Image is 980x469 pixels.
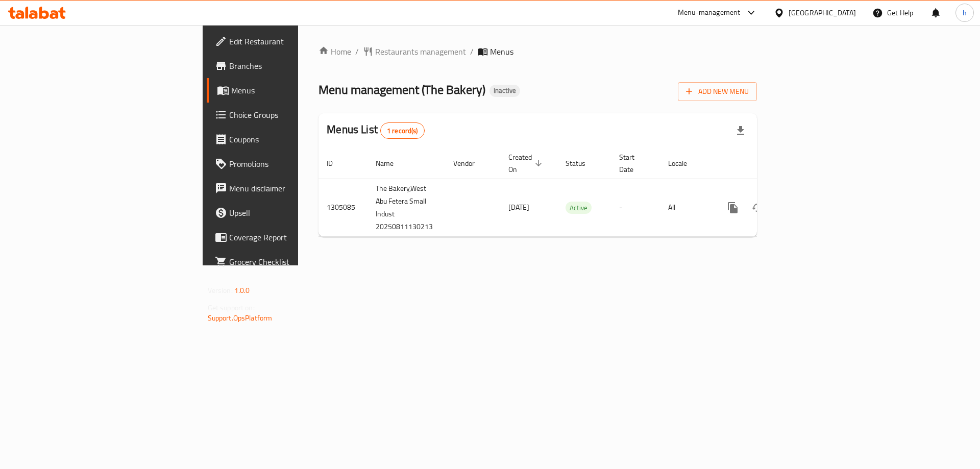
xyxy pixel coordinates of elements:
[363,45,466,58] a: Restaurants management
[207,127,366,152] a: Coupons
[207,201,366,225] a: Upsell
[318,45,757,58] nav: breadcrumb
[207,78,366,103] a: Menus
[208,311,273,325] a: Support.OpsPlatform
[611,179,660,236] td: -
[745,195,770,220] button: Change Status
[508,201,529,214] span: [DATE]
[619,151,648,176] span: Start Date
[229,256,358,268] span: Grocery Checklist
[207,29,366,54] a: Edit Restaurant
[380,122,425,139] div: Total records count
[508,151,545,176] span: Created On
[229,182,358,194] span: Menu disclaimer
[489,86,520,95] span: Inactive
[728,118,753,143] div: Export file
[453,157,488,169] span: Vendor
[229,109,358,121] span: Choice Groups
[566,157,599,169] span: Status
[207,225,366,250] a: Coverage Report
[229,133,358,145] span: Coupons
[376,157,407,169] span: Name
[327,122,424,139] h2: Menus List
[208,301,255,314] span: Get support on:
[963,7,967,18] span: h
[490,45,513,58] span: Menus
[318,78,485,101] span: Menu management ( The Bakery )
[470,45,474,58] li: /
[207,250,366,274] a: Grocery Checklist
[789,7,856,18] div: [GEOGRAPHIC_DATA]
[381,126,424,136] span: 1 record(s)
[713,148,827,179] th: Actions
[721,195,745,220] button: more
[229,60,358,72] span: Branches
[229,35,358,47] span: Edit Restaurant
[367,179,445,236] td: The Bakery,West Abu Fetera Small Indust 20250811130213
[229,158,358,170] span: Promotions
[208,284,233,297] span: Version:
[207,152,366,176] a: Promotions
[489,85,520,97] div: Inactive
[229,207,358,219] span: Upsell
[231,84,358,96] span: Menus
[566,202,592,214] span: Active
[207,103,366,127] a: Choice Groups
[207,54,366,78] a: Branches
[660,179,713,236] td: All
[327,157,346,169] span: ID
[318,148,827,237] table: enhanced table
[678,7,741,19] div: Menu-management
[234,284,250,297] span: 1.0.0
[375,45,466,58] span: Restaurants management
[686,85,749,98] span: Add New Menu
[207,176,366,201] a: Menu disclaimer
[668,157,700,169] span: Locale
[229,231,358,243] span: Coverage Report
[678,82,757,101] button: Add New Menu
